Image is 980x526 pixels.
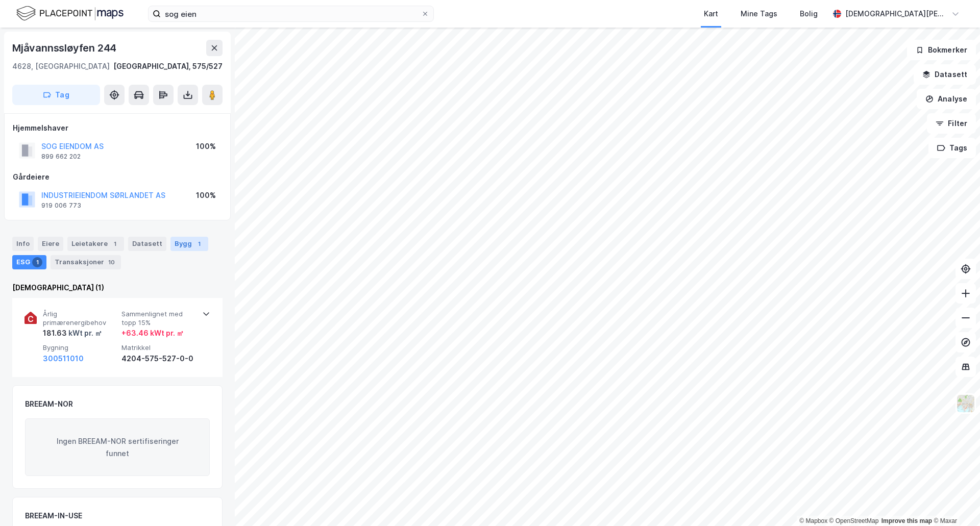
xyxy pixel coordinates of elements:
div: Kontrollprogram for chat [929,477,980,526]
div: 899 662 202 [41,153,81,161]
a: Improve this map [881,517,932,524]
div: 4628, [GEOGRAPHIC_DATA] [12,60,110,72]
div: Kart [704,8,718,20]
div: 919 006 773 [41,202,81,210]
img: logo.f888ab2527a4732fd821a326f86c7f29.svg [16,5,124,22]
div: BREEAM-NOR [25,398,73,410]
div: 181.63 [43,327,102,339]
input: Søk på adresse, matrikkel, gårdeiere, leietakere eller personer [161,6,421,21]
a: Mapbox [799,517,827,524]
div: Bolig [800,8,818,20]
div: Gårdeiere [13,171,222,183]
button: Tag [12,85,100,105]
div: Eiere [38,237,63,251]
span: Bygning [43,343,117,352]
span: Sammenlignet med topp 15% [121,310,196,328]
span: Årlig primærenergibehov [43,310,117,328]
div: Mine Tags [741,8,777,20]
button: Datasett [914,64,976,85]
div: Info [12,237,34,251]
div: 1 [110,239,120,249]
div: 4204-575-527-0-0 [121,353,196,365]
div: [GEOGRAPHIC_DATA], 575/527 [113,60,223,72]
button: Filter [927,113,976,134]
div: 1 [194,239,204,249]
div: Leietakere [67,237,124,251]
span: Matrikkel [121,343,196,352]
div: Ingen BREEAM-NOR sertifiseringer funnet [25,418,210,477]
div: [DEMOGRAPHIC_DATA][PERSON_NAME] [845,8,947,20]
div: 100% [196,140,216,153]
div: kWt pr. ㎡ [67,327,102,339]
img: Z [956,394,975,413]
div: 100% [196,189,216,202]
div: Bygg [170,237,208,251]
a: OpenStreetMap [829,517,879,524]
button: Analyse [917,89,976,109]
button: Bokmerker [907,40,976,60]
div: Hjemmelshaver [13,122,222,134]
div: Datasett [128,237,166,251]
div: Transaksjoner [51,255,121,269]
div: 1 [32,257,42,267]
div: BREEAM-IN-USE [25,510,82,522]
button: Tags [928,138,976,158]
iframe: Chat Widget [929,477,980,526]
div: Mjåvannssløyfen 244 [12,40,118,56]
button: 300511010 [43,353,84,365]
div: 10 [106,257,117,267]
div: ESG [12,255,46,269]
div: [DEMOGRAPHIC_DATA] (1) [12,282,223,294]
div: + 63.46 kWt pr. ㎡ [121,327,184,339]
